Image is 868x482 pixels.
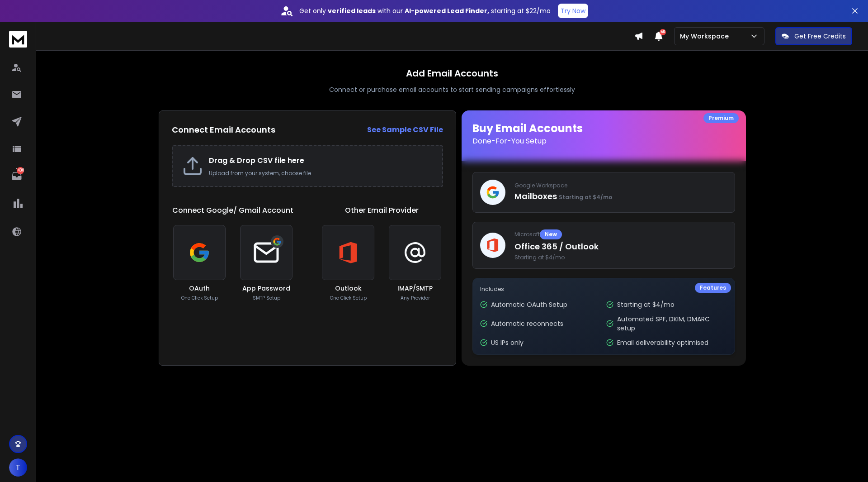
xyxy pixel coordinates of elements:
img: logo [9,31,27,48]
h3: Outlook [335,284,362,293]
button: Try Now [558,4,588,18]
p: Any Provider [401,295,430,301]
p: US IPs only [491,338,524,347]
h3: OAuth [189,284,210,293]
strong: AI-powered Lead Finder, [405,6,489,15]
button: Get Free Credits [775,27,852,45]
p: 1430 [17,167,24,174]
p: Email deliverability optimised [617,338,708,347]
p: Get Free Credits [794,32,846,41]
p: Get only with our starting at $22/mo [299,6,551,15]
p: Google Workspace [514,182,727,189]
p: Automatic OAuth Setup [491,300,567,309]
p: My Workspace [680,32,732,41]
p: Includes [480,286,727,293]
p: Connect or purchase email accounts to start sending campaigns effortlessly [329,85,575,94]
p: Office 365 / Outlook [514,240,727,253]
h3: IMAP/SMTP [397,284,433,293]
button: T [9,458,27,477]
p: Done-For-You Setup [472,136,735,147]
p: Microsoft [514,229,727,239]
div: New [540,229,562,239]
h1: Connect Google/ Gmail Account [172,205,293,216]
p: Automated SPF, DKIM, DMARC setup [617,315,727,333]
p: Upload from your system, choose file [209,170,433,177]
div: Features [695,283,731,293]
span: Starting at $4/mo [559,193,612,201]
span: Starting at $4/mo [514,254,727,261]
p: One Click Setup [330,295,367,301]
p: SMTP Setup [253,295,280,301]
p: Try Now [561,6,585,15]
strong: See Sample CSV File [367,124,443,135]
h2: Drag & Drop CSV file here [209,155,433,166]
span: 50 [660,29,666,35]
p: One Click Setup [181,295,218,301]
h1: Other Email Provider [345,205,419,216]
a: See Sample CSV File [367,124,443,135]
h2: Connect Email Accounts [172,124,275,136]
h1: Add Email Accounts [406,67,498,80]
div: Premium [703,113,739,123]
a: 1430 [8,167,26,185]
p: Mailboxes [514,190,727,203]
p: Starting at $4/mo [617,300,675,309]
strong: verified leads [328,6,376,15]
h1: Buy Email Accounts [472,121,735,147]
h3: App Password [242,284,290,293]
p: Automatic reconnects [491,319,563,328]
